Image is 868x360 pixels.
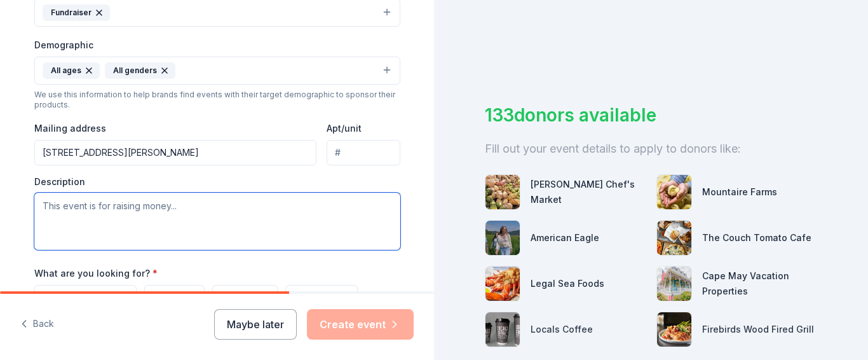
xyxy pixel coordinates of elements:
img: photo for Locals Coffee [485,312,520,347]
button: Meals [144,285,205,308]
label: Mailing address [34,122,106,135]
span: Desserts [311,289,350,304]
img: photo for Firebirds Wood Fired Grill [657,312,691,347]
div: Cape May Vacation Properties [702,268,818,299]
label: Apt/unit [327,122,362,135]
input: Enter a US address [34,140,317,165]
button: Desserts [285,285,358,308]
div: Mountaire Farms [702,184,777,200]
img: photo for American Eagle [485,221,520,255]
button: Maybe later [214,309,297,340]
div: All genders [105,62,175,79]
label: Demographic [34,39,93,52]
img: photo for Mountaire Farms [657,175,691,209]
img: photo for Legal Sea Foods [485,267,520,301]
input: # [327,140,400,165]
span: Meals [170,289,197,304]
div: Fundraiser [43,4,110,21]
button: Auction & raffle [34,285,137,308]
img: photo for Brown's Chef's Market [485,175,520,209]
div: We use this information to help brands find events with their target demographic to sponsor their... [34,90,400,110]
span: Auction & raffle [60,289,129,304]
img: photo for The Couch Tomato Cafe [657,221,691,255]
div: The Couch Tomato Cafe [702,230,811,246]
button: Back [20,311,54,338]
div: Fill out your event details to apply to donors like: [485,139,817,159]
label: Description [34,176,85,188]
label: What are you looking for? [34,267,158,280]
button: Snacks [212,285,278,308]
div: American Eagle [531,230,599,246]
button: All agesAll genders [34,57,400,85]
img: photo for Cape May Vacation Properties [657,267,691,301]
div: 133 donors available [485,102,817,128]
div: All ages [43,62,100,79]
span: Snacks [238,289,270,304]
div: [PERSON_NAME] Chef's Market [531,177,646,207]
div: Legal Sea Foods [531,276,604,291]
